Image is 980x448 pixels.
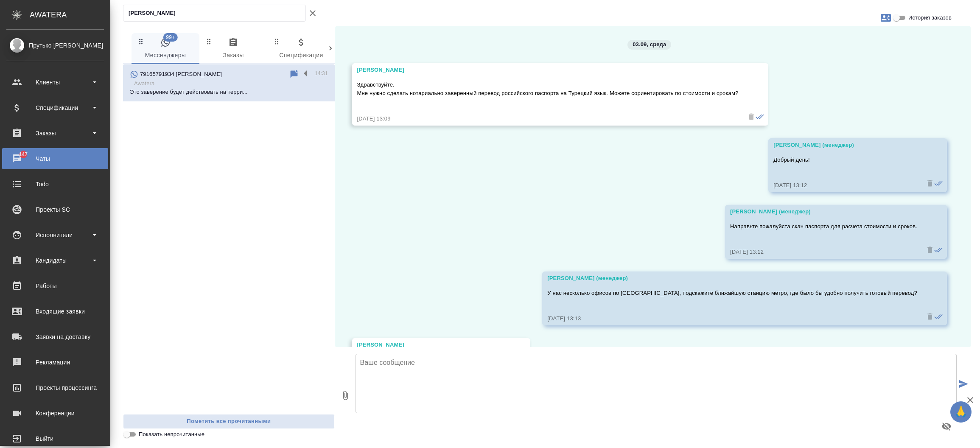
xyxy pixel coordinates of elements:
div: [DATE] 13:12 [773,181,917,190]
span: 99+ [163,33,178,42]
a: Работы [2,275,108,297]
div: Проекты SC [6,203,104,216]
div: [DATE] 13:13 [547,314,917,323]
div: [PERSON_NAME] (менеджер) [773,141,917,149]
span: Пометить все прочитанными [128,417,330,426]
p: 14:31 [315,69,328,78]
div: Конференции [6,407,104,420]
svg: Зажми и перетащи, чтобы поменять порядок вкладок [205,37,213,45]
div: [PERSON_NAME] [357,66,739,74]
span: Показать непрочитанные [139,430,204,439]
div: 79165791934 [PERSON_NAME]14:31AwateraЭто заверение будет действовать на терри... [123,64,335,101]
button: Заявки [876,8,896,28]
span: 🙏 [954,403,968,421]
a: 147Чаты [2,148,108,169]
a: Проекты SC [2,199,108,220]
div: Клиенты [6,76,104,89]
p: Направьте пожалуйста скан паспорта для расчета стоимости и сроков. [730,222,917,231]
p: Здравствуйте. Мне нужно сделать нотариально заверенный перевод российского паспорта на Турецкий я... [357,81,739,98]
button: Предпросмотр [936,416,957,437]
div: Чаты [6,152,104,165]
div: Работы [6,280,104,292]
p: Это заверение будет действовать на терри... [130,88,328,96]
div: Кандидаты [6,254,104,267]
div: AWATERA [30,6,110,23]
span: Заказы [204,37,262,61]
div: Входящие заявки [6,305,104,318]
input: Поиск [129,7,305,19]
a: Проекты процессинга [2,377,108,398]
svg: Зажми и перетащи, чтобы поменять порядок вкладок [273,37,281,45]
div: Заказы [6,127,104,140]
p: Добрый день! [773,156,917,164]
div: Пометить непрочитанным [289,69,299,79]
a: Входящие заявки [2,301,108,322]
div: Todo [6,178,104,190]
a: Рекламации [2,352,108,373]
button: 🙏 [950,401,972,423]
p: У нас несколько офисов по [GEOGRAPHIC_DATA], подскажите ближайшую станцию метро, где было бы удоб... [547,289,917,297]
span: 147 [14,150,33,159]
a: Конференции [2,403,108,424]
button: Пометить все прочитанными [123,414,335,429]
div: Исполнители [6,229,104,241]
svg: Зажми и перетащи, чтобы поменять порядок вкладок [137,37,145,45]
div: [PERSON_NAME] (менеджер) [547,274,917,283]
div: Спецификации [6,101,104,114]
a: Заявки на доставку [2,326,108,347]
div: Заявки на доставку [6,330,104,343]
div: [PERSON_NAME] [357,341,501,349]
div: Прутько [PERSON_NAME] [6,41,104,50]
p: 03.09, среда [633,40,666,49]
span: Спецификации [272,37,330,61]
span: Мессенджеры [137,37,194,61]
div: [DATE] 13:09 [357,115,739,123]
p: Awatera [134,79,328,88]
span: История заказов [908,14,952,22]
div: Проекты процессинга [6,381,104,394]
div: Рекламации [6,356,104,369]
div: Выйти [6,432,104,445]
div: [PERSON_NAME] (менеджер) [730,207,917,216]
p: 79165791934 [PERSON_NAME] [140,70,222,78]
div: [DATE] 13:12 [730,248,917,256]
a: Todo [2,174,108,195]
